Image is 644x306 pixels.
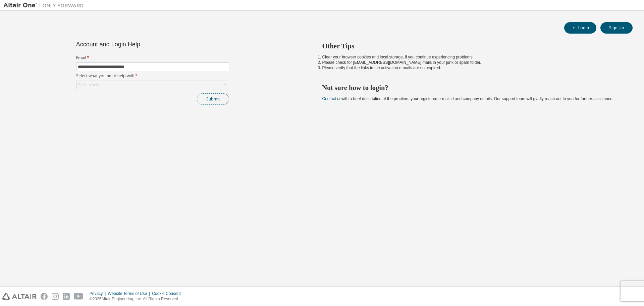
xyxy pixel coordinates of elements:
[76,73,229,79] label: Select what you need help with
[197,93,229,105] button: Submit
[322,54,621,60] li: Clear your browser cookies and local storage, if you continue experiencing problems.
[2,293,37,300] img: altair_logo.svg
[600,22,633,34] button: Sign Up
[322,60,621,65] li: Please check for [EMAIL_ADDRESS][DOMAIN_NAME] mails in your junk or spam folder.
[322,65,621,71] li: Please verify that the links in the activation e-mails are not expired.
[90,296,185,302] p: © 2025 Altair Engineering, Inc. All Rights Reserved.
[108,291,152,296] div: Website Terms of Use
[78,82,103,88] div: Click to select
[564,22,596,34] button: Login
[152,291,184,296] div: Cookie Consent
[322,42,621,50] h2: Other Tips
[63,293,70,300] img: linkedin.svg
[90,291,108,296] div: Privacy
[41,293,48,300] img: facebook.svg
[3,2,87,9] img: Altair One
[76,81,229,89] div: Click to select
[322,96,613,101] span: with a brief description of the problem, your registered e-mail id and company details. Our suppo...
[76,55,229,60] label: Email
[322,83,621,92] h2: Not sure how to login?
[52,293,59,300] img: instagram.svg
[322,96,341,101] a: Contact us
[74,293,84,300] img: youtube.svg
[76,42,199,47] div: Account and Login Help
